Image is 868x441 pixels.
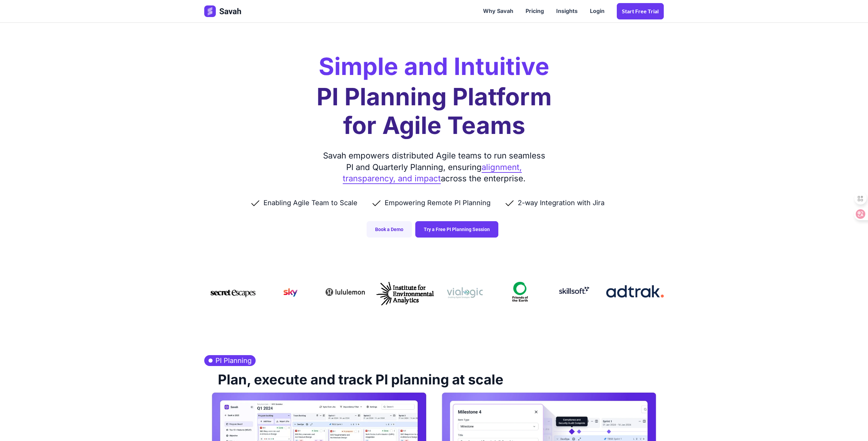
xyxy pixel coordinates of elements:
h3: PI Planning [204,355,256,366]
div: Savah empowers distributed Agile teams to run seamless PI and Quarterly Planning, ensuring across... [320,150,548,184]
a: Pricing [519,1,550,22]
li: 2-way Integration with Jira [504,198,618,208]
a: Login [584,1,611,22]
a: Start Free trial [617,3,664,19]
h2: Simple and Intuitive [319,55,549,78]
a: Try a Free PI Planning Session [415,221,498,238]
h2: Plan, execute and track PI planning at scale [211,366,503,392]
a: Why Savah [477,1,519,22]
h1: PI Planning Platform for Agile Teams [317,82,552,140]
a: Insights [550,1,584,22]
li: Enabling Agile Team to Scale [250,198,371,208]
li: Empowering Remote PI Planning [371,198,504,208]
a: Book a Demo [367,221,412,238]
